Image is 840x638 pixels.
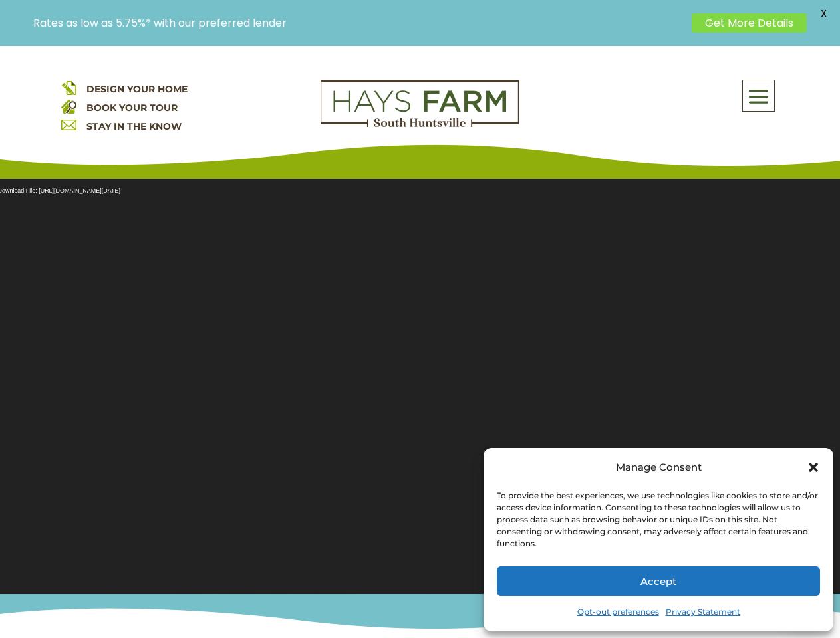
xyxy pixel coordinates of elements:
a: Get More Details [692,13,807,33]
div: To provide the best experiences, we use technologies like cookies to store and/or access device i... [497,490,819,550]
img: Logo [321,80,519,128]
img: design your home [61,80,76,95]
a: STAY IN THE KNOW [86,120,182,132]
a: hays farm homes huntsville development [321,118,519,130]
a: Opt-out preferences [577,603,659,621]
div: Manage Consent [616,458,702,477]
a: DESIGN YOUR HOME [86,83,188,95]
a: Privacy Statement [666,603,740,621]
img: book your home tour [61,98,76,114]
span: X [813,3,833,23]
div: Close dialog [807,461,820,474]
button: Accept [497,566,820,596]
a: BOOK YOUR TOUR [86,102,178,114]
p: Rates as low as 5.75%* with our preferred lender [33,17,685,29]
